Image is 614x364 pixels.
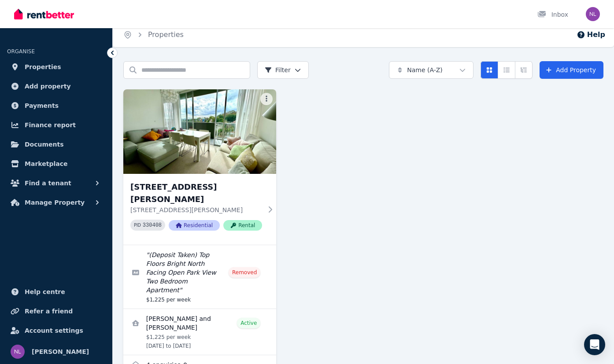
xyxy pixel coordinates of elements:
code: 330408 [143,222,162,228]
a: 710/131 Ross Street, Forest Lodge[STREET_ADDRESS][PERSON_NAME][STREET_ADDRESS][PERSON_NAME]PID 33... [123,89,276,245]
a: Properties [7,58,105,76]
button: Find a tenant [7,174,105,192]
img: RentBetter [14,7,74,21]
nav: Breadcrumb [113,22,194,47]
span: Properties [25,62,61,72]
span: [PERSON_NAME] [32,346,89,357]
h3: [STREET_ADDRESS][PERSON_NAME] [130,181,262,206]
button: Name (A-Z) [389,61,473,79]
button: More options [260,93,273,105]
button: Card view [481,61,498,79]
a: Payments [7,97,105,114]
img: Nicole Liu [11,345,25,359]
span: Residential [169,220,220,231]
button: Compact list view [498,61,515,79]
span: Documents [25,139,64,150]
div: View options [481,61,533,79]
a: Help centre [7,283,105,301]
span: Name (A-Z) [407,66,443,74]
button: Expanded list view [515,61,533,79]
a: View details for Huijie Hu and Yixuan Li [123,309,276,355]
img: Nicole Liu [586,7,600,21]
span: Payments [25,100,59,111]
span: Find a tenant [25,178,71,188]
span: Manage Property [25,197,85,208]
span: Finance report [25,120,76,130]
span: ORGANISE [7,48,35,55]
a: Account settings [7,322,105,339]
a: Refer a friend [7,302,105,320]
div: Open Intercom Messenger [584,334,605,355]
a: Add Property [540,61,603,79]
a: Add property [7,77,105,95]
span: Marketplace [25,158,67,169]
button: Help [577,29,605,40]
button: Manage Property [7,194,105,211]
div: Inbox [537,10,568,19]
button: Filter [257,61,309,79]
span: Refer a friend [25,306,73,316]
a: Marketplace [7,155,105,173]
span: Rental [223,220,262,231]
span: Filter [265,66,291,74]
a: Documents [7,136,105,153]
img: 710/131 Ross Street, Forest Lodge [123,89,276,174]
span: Add property [25,81,71,92]
a: Finance report [7,116,105,134]
span: Account settings [25,325,83,336]
small: PID [134,223,141,228]
p: [STREET_ADDRESS][PERSON_NAME] [130,206,262,214]
span: Help centre [25,287,65,297]
a: Edit listing: (Deposit Taken) Top Floors Bright North Facing Open Park View Two Bedroom Apartment [123,245,276,309]
a: Properties [148,30,184,39]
